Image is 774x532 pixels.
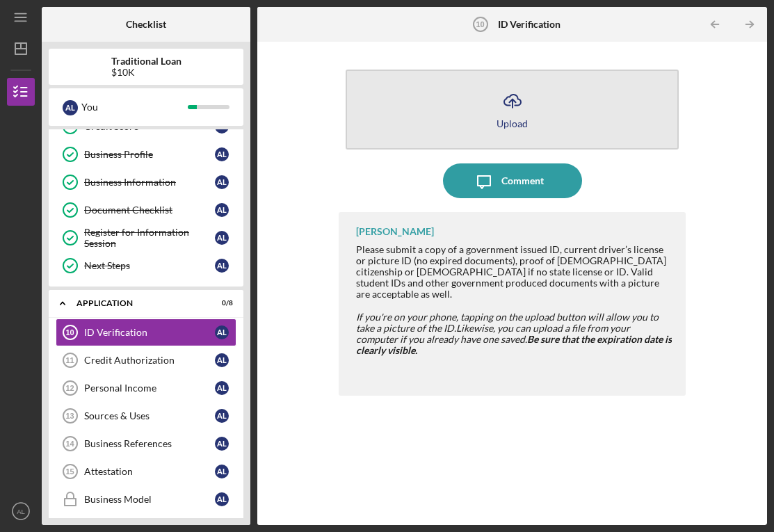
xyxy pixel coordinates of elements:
tspan: 14 [65,440,74,448]
div: Please submit a copy of a government issued ID, current driver’s license or picture ID (no expire... [356,244,672,356]
div: Next Steps [84,260,215,271]
div: [PERSON_NAME] [356,226,434,237]
a: 14Business ReferencesAL [56,430,236,458]
a: Document ChecklistAL [56,196,236,224]
b: Traditional Loan [111,56,182,67]
div: A L [215,175,229,189]
a: Business ProfileAL [56,140,236,168]
a: Business InformationAL [56,168,236,196]
div: A L [215,381,229,395]
div: A L [215,409,229,423]
text: AL [17,508,25,515]
div: Business References [84,438,215,449]
a: 13Sources & UsesAL [56,402,236,430]
div: A L [215,492,229,506]
button: Upload [346,70,679,150]
div: Upload [497,118,528,129]
div: Document Checklist [84,204,215,216]
tspan: 10 [65,328,74,337]
div: A L [215,465,229,478]
div: A L [215,259,229,273]
div: A L [215,353,229,367]
div: Application [76,299,198,307]
a: 11Credit AuthorizationAL [56,346,236,374]
tspan: 15 [65,467,74,476]
div: Sources & Uses [84,410,215,421]
a: Business ModelAL [56,485,236,513]
div: A L [215,437,229,451]
div: A L [63,100,78,115]
em: If you're on your phone, tapping on the upload button will allow you to take a picture of the ID. [356,311,659,334]
a: 15AttestationAL [56,458,236,485]
div: ID Verification [84,327,215,338]
tspan: 10 [476,20,485,29]
div: $10K [111,67,182,78]
div: A L [215,147,229,161]
a: Register for Information SessionAL [56,224,236,252]
div: Business Model [84,494,215,505]
b: ID Verification [498,19,561,30]
strong: Be sure that the expiration date is clearly visible. [356,333,672,356]
div: Business Profile [84,149,215,160]
em: Likewise, you can upload a file from your computer if you already have one saved. [356,322,672,356]
button: Comment [443,163,582,198]
tspan: 12 [65,384,74,392]
div: Personal Income [84,382,215,394]
div: 0 / 8 [208,299,233,307]
a: Next StepsAL [56,252,236,280]
button: AL [7,497,35,525]
a: 12Personal IncomeAL [56,374,236,402]
tspan: 13 [65,412,74,420]
div: Attestation [84,466,215,477]
div: Comment [501,163,544,198]
div: Credit Authorization [84,355,215,366]
div: Register for Information Session [84,227,215,249]
tspan: 11 [65,356,74,364]
div: A L [215,203,229,217]
div: Business Information [84,177,215,188]
div: You [81,95,188,119]
div: A L [215,231,229,245]
b: Checklist [126,19,166,30]
a: 10ID VerificationAL [56,319,236,346]
div: A L [215,325,229,339]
